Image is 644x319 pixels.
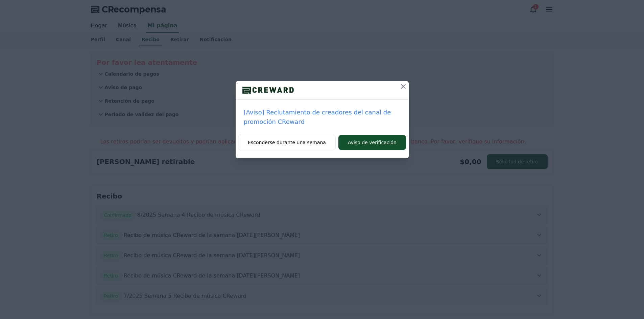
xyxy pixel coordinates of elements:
[244,109,391,125] font: [Aviso] Reclutamiento de creadores del canal de promoción CReward
[338,135,406,150] button: Aviso de verificación
[238,135,336,150] button: Esconderse durante una semana
[348,140,397,145] font: Aviso de verificación
[236,85,301,95] img: logo
[244,108,401,127] a: [Aviso] Reclutamiento de creadores del canal de promoción CReward
[248,140,326,145] font: Esconderse durante una semana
